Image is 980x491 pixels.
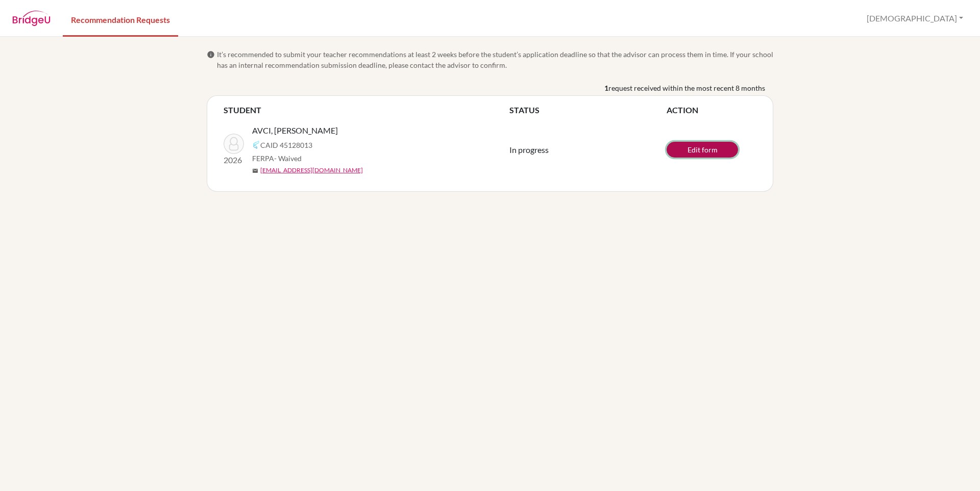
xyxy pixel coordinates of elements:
[260,140,312,150] span: CAID 45128013
[608,83,765,93] span: request received within the most recent 8 months
[12,11,51,26] img: BridgeU logo
[252,141,260,149] img: Common App logo
[274,154,302,163] span: - Waived
[604,83,608,93] b: 1
[63,2,178,37] a: Recommendation Requests
[207,50,215,59] span: info
[224,134,244,154] img: AVCI, Ahmet Deniz
[667,142,738,158] a: Edit form
[667,104,756,116] th: ACTION
[862,9,968,28] button: [DEMOGRAPHIC_DATA]
[224,104,509,116] th: STUDENT
[217,49,773,70] span: It’s recommended to submit your teacher recommendations at least 2 weeks before the student’s app...
[252,124,338,137] span: AVCI, [PERSON_NAME]
[224,154,244,166] p: 2026
[252,168,258,174] span: mail
[509,104,667,116] th: STATUS
[252,153,302,164] span: FERPA
[260,166,363,175] a: [EMAIL_ADDRESS][DOMAIN_NAME]
[509,145,549,154] span: In progress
